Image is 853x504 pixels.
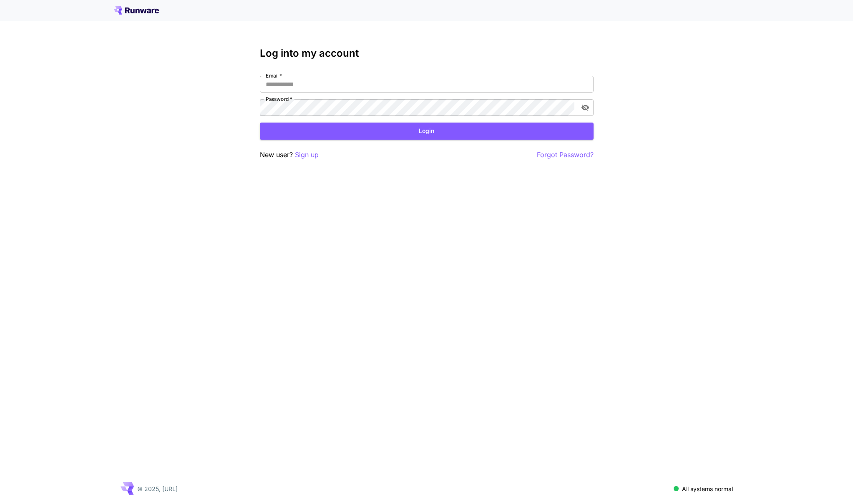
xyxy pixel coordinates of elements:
[682,484,733,493] p: All systems normal
[266,95,292,103] label: Password
[260,48,594,59] h3: Log into my account
[537,150,594,160] button: Forgot Password?
[295,150,319,160] button: Sign up
[266,72,282,79] label: Email
[260,150,319,160] p: New user?
[578,100,593,115] button: toggle password visibility
[260,123,594,140] button: Login
[137,484,178,493] p: © 2025, [URL]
